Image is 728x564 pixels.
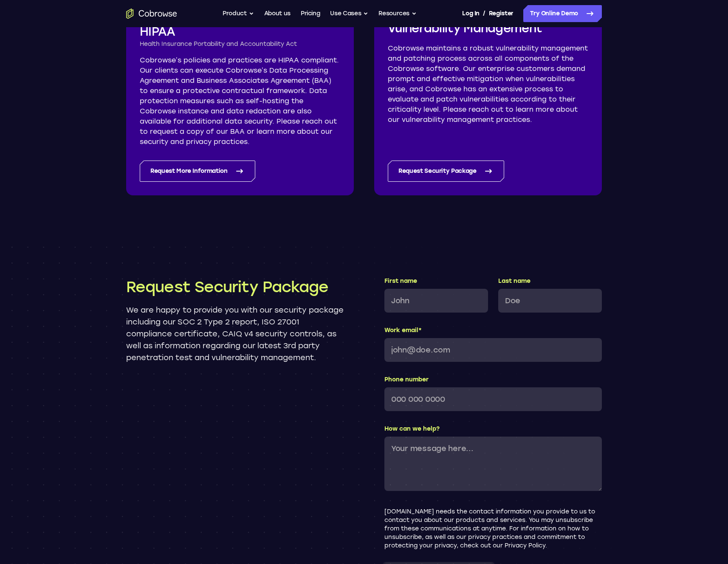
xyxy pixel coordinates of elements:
a: Register [489,5,514,22]
span: Phone number [384,376,429,383]
a: Request More Information [140,161,255,182]
p: Cobrowse’s policies and practices are HIPAA compliant. Our clients can execute Cobrowse’s Data Pr... [140,55,340,147]
button: Product [223,5,254,22]
input: Doe [498,289,602,313]
h2: HIPAA [140,23,340,40]
span: First name [384,277,417,285]
span: Last name [498,277,530,285]
a: Go to the home page [126,8,177,19]
a: About us [264,5,291,22]
h2: Vulnerability Management [388,20,588,37]
span: How can we help? [384,425,440,432]
a: Request Security Package [388,161,504,182]
input: John [384,289,488,313]
span: Work email [384,327,418,334]
button: Resources [378,5,417,22]
a: Log In [462,5,479,22]
span: / [483,8,485,19]
button: Use Cases [330,5,368,22]
h2: Request Security Package [126,277,344,297]
p: We are happy to provide you with our security package including our SOC 2 Type 2 report, ISO 2700... [126,304,344,364]
a: Pricing [301,5,320,22]
div: [DOMAIN_NAME] needs the contact information you provide to us to contact you about our products a... [384,508,602,550]
h3: Health Insurance Portability and Accountability Act [140,40,340,48]
p: Cobrowse maintains a robust vulnerability management and patching process across all components o... [388,43,588,125]
input: 000 000 0000 [384,387,602,411]
input: john@doe.com [384,338,602,362]
a: Try Online Demo [523,5,602,22]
